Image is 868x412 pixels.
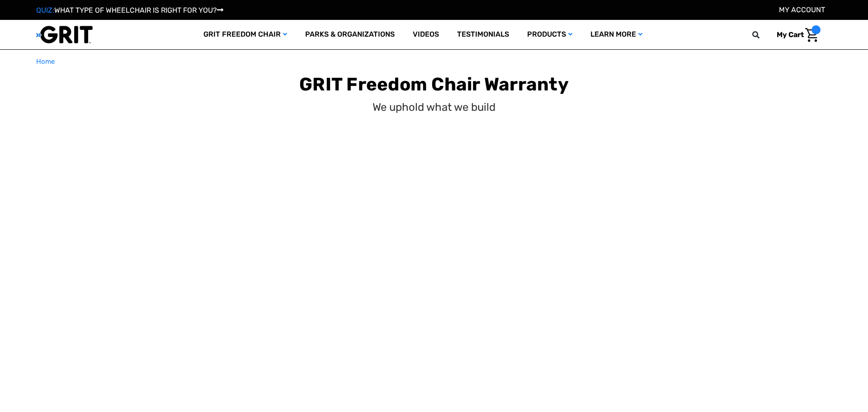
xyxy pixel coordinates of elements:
a: Testimonials [448,20,518,49]
a: GRIT Freedom Chair [194,20,296,49]
span: Home [36,57,55,66]
nav: Breadcrumb [36,57,832,67]
img: GRIT All-Terrain Wheelchair and Mobility Equipment [36,25,93,44]
a: Products [518,20,581,49]
span: QUIZ: [36,6,54,14]
a: QUIZ:WHAT TYPE OF WHEELCHAIR IS RIGHT FOR YOU? [36,6,223,14]
a: Account [779,5,825,14]
a: Cart with 0 items [770,25,821,44]
b: GRIT Freedom Chair Warranty [299,74,569,95]
input: Search [756,25,770,44]
a: Parks & Organizations [296,20,404,49]
span: My Cart [777,30,804,39]
img: Cart [805,28,818,42]
a: Home [36,57,55,67]
a: Learn More [581,20,651,49]
p: We uphold what we build [373,99,495,115]
a: Videos [404,20,448,49]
